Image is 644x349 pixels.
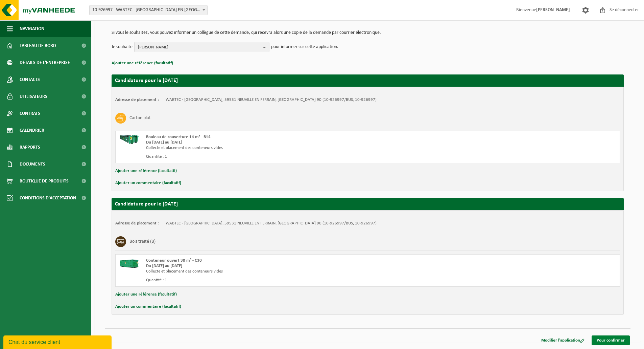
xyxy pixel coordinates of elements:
[20,179,69,184] font: Boutique de produits
[592,335,630,345] a: Pour confirmer
[20,94,47,99] font: Utilisateurs
[115,292,177,297] font: Ajouter une référence (facultatif)
[536,335,590,345] a: Modifier l'application
[541,338,580,343] font: Modifier l'application
[20,128,44,133] font: Calendrier
[134,42,269,52] button: [PERSON_NAME]
[536,7,570,13] font: [PERSON_NAME]
[119,134,139,145] img: HK-XR-14-GN-00.png
[115,221,159,225] font: Adresse de placement :
[146,258,202,263] font: Conteneur ouvert 30 m³ - C30
[115,302,181,311] button: Ajouter un commentaire (facultatif)
[115,201,178,207] font: Candidature pour le [DATE]
[146,135,211,139] font: Rouleau de couverture 14 m³ - R14
[115,167,177,175] button: Ajouter une référence (facultatif)
[112,61,173,65] font: Ajouter une référence (facultatif)
[115,179,181,188] button: Ajouter un commentaire (facultatif)
[20,77,40,82] font: Contacts
[20,111,40,116] font: Contrats
[92,7,225,13] font: 10-926997 - WABTEC - [GEOGRAPHIC_DATA] EN [GEOGRAPHIC_DATA]
[3,334,113,349] iframe: widget de discussion
[112,59,173,68] button: Ajouter une référence (facultatif)
[271,44,338,49] font: pour informer sur cette application.
[20,196,76,201] font: Conditions d'acceptation
[112,44,133,49] font: Je souhaite
[112,30,381,35] font: Si vous le souhaitez, vous pouvez informer un collègue de cette demande, qui recevra alors une co...
[146,269,223,274] font: Collecte et placement des conteneurs vides
[138,45,168,49] font: [PERSON_NAME]
[20,26,44,31] font: Navigation
[20,162,45,167] font: Documents
[90,5,207,15] span: 10-926997 - WABTEC - HAUTS DE FRANCE - NEUVILLE EN FERRAIN
[146,264,182,268] font: Du [DATE] au [DATE]
[146,278,167,282] font: Quantité : 1
[610,7,639,13] font: Se déconnecter
[129,239,156,244] font: Bois traité (B)
[115,304,181,309] font: Ajouter un commentaire (facultatif)
[119,258,139,268] img: HK-XC-30-GN-00.png
[597,338,625,343] font: Pour confirmer
[89,5,208,15] span: 10-926997 - WABTEC - HAUTS DE FRANCE - NEUVILLE EN FERRAIN
[516,7,536,13] font: Bienvenue
[129,115,151,121] font: Carton plat
[146,146,223,150] font: Collecte et placement des conteneurs vides
[146,140,182,145] font: Du [DATE] au [DATE]
[115,169,177,173] font: Ajouter une référence (facultatif)
[166,97,377,102] font: WABTEC - [GEOGRAPHIC_DATA], 59531 NEUVILLE EN FERRAIN, [GEOGRAPHIC_DATA] 90 (10-926997/BUS, 10-92...
[20,60,70,65] font: Détails de l'entreprise
[166,221,377,225] font: WABTEC - [GEOGRAPHIC_DATA], 59531 NEUVILLE EN FERRAIN, [GEOGRAPHIC_DATA] 90 (10-926997/BUS, 10-92...
[146,154,167,159] font: Quantité : 1
[115,181,181,185] font: Ajouter un commentaire (facultatif)
[115,78,178,83] font: Candidature pour le [DATE]
[20,43,56,48] font: Tableau de bord
[20,145,40,150] font: Rapports
[115,97,159,102] font: Adresse de placement :
[115,290,177,299] button: Ajouter une référence (facultatif)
